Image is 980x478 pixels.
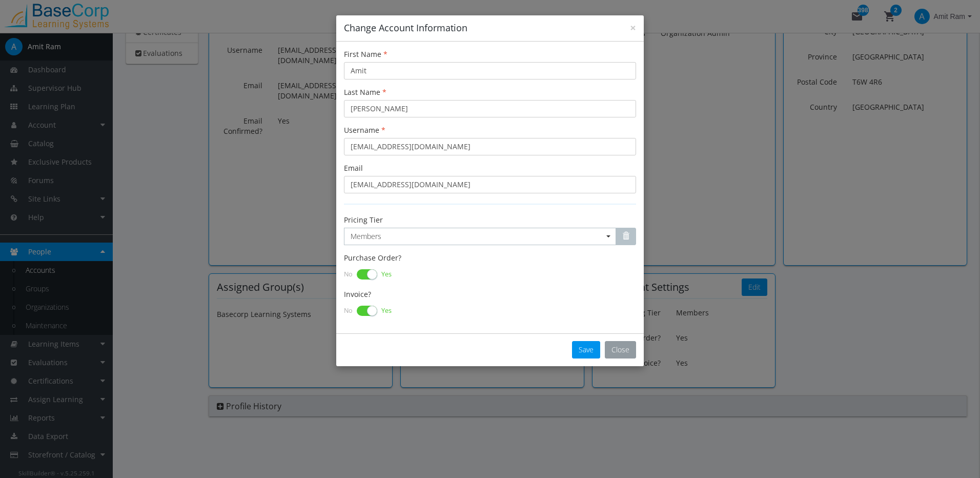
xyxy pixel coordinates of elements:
span: Members [351,231,609,242]
span: No [344,270,353,279]
button: Close [605,341,636,358]
label: Email [344,163,363,173]
label: Pricing Tier [344,215,383,225]
button: Save [572,341,600,358]
label: First Name [344,49,387,59]
span: Select box activate [344,228,616,245]
span: Yes [381,306,392,315]
label: Invoice? [344,289,371,300]
label: Username [344,125,385,135]
span: Yes [381,270,392,279]
label: Purchase Order? [344,253,401,263]
button: × [630,23,636,33]
label: Last Name [344,87,386,97]
h4: Change Account Information [344,22,636,35]
span: No [344,306,353,315]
